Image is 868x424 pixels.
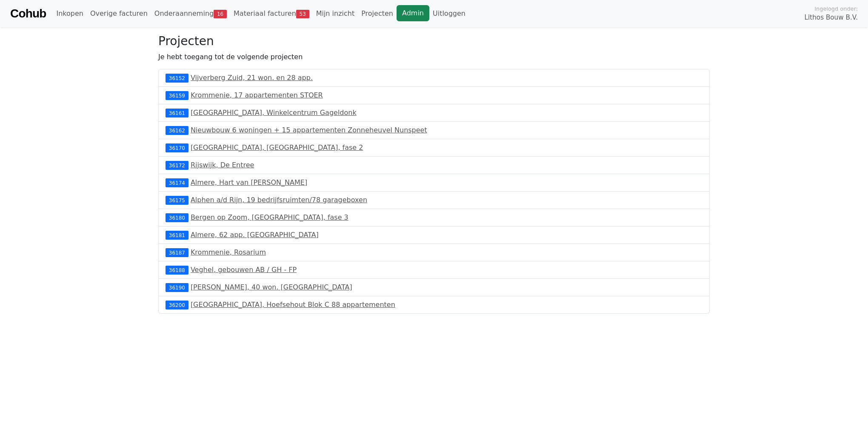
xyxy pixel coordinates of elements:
a: Nieuwbouw 6 woningen + 15 appartementen Zonneheuvel Nunspeet [191,126,427,134]
a: Onderaanneming16 [151,5,230,22]
div: 36172 [166,161,188,169]
a: Inkopen [53,5,86,22]
a: Overige facturen [87,5,151,22]
div: 36159 [166,91,188,100]
a: [GEOGRAPHIC_DATA], Winkelcentrum Gageldonk [191,109,357,117]
span: Ingelogd onder: [814,5,858,13]
a: Mijn inzicht [313,5,358,22]
a: Alphen a/d Rijn, 19 bedrijfsruimten/78 garageboxen [191,196,367,204]
a: Krommenie, Rosarium [191,248,266,256]
a: Uitloggen [429,5,469,22]
p: Je hebt toegang tot de volgende projecten [158,52,710,62]
a: Krommenie, 17 appartementen STOER [191,91,323,99]
a: Rijswijk, De Entree [191,161,254,169]
span: Lithos Bouw B.V. [805,13,858,23]
a: Materiaal facturen53 [230,5,313,22]
a: Admin [397,5,429,21]
a: Almere, Hart van [PERSON_NAME] [191,178,307,186]
div: 36152 [166,74,188,82]
span: 53 [296,10,309,18]
a: [GEOGRAPHIC_DATA], Hoefsehout Blok C 88 appartementen [191,301,395,309]
div: 36187 [166,248,188,257]
span: 16 [214,10,227,18]
a: Vijverberg Zuid, 21 won. en 28 app. [191,74,313,82]
div: 36188 [166,266,188,274]
a: Veghel, gebouwen AB / GH - FP [191,266,297,274]
div: 36190 [166,283,188,292]
div: 36175 [166,196,188,204]
div: 36161 [166,109,188,117]
div: 36170 [166,143,188,152]
h3: Projecten [158,34,710,49]
a: [GEOGRAPHIC_DATA], [GEOGRAPHIC_DATA], fase 2 [191,143,363,152]
div: 36162 [166,126,188,135]
a: Almere, 62 app. [GEOGRAPHIC_DATA] [191,231,319,239]
a: Projecten [358,5,397,22]
div: 36180 [166,213,188,222]
a: Bergen op Zoom, [GEOGRAPHIC_DATA], fase 3 [191,213,348,221]
div: 36181 [166,231,188,239]
a: [PERSON_NAME], 40 won. [GEOGRAPHIC_DATA] [191,283,352,291]
div: 36174 [166,178,188,187]
a: Cohub [10,3,46,24]
div: 36200 [166,301,188,309]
